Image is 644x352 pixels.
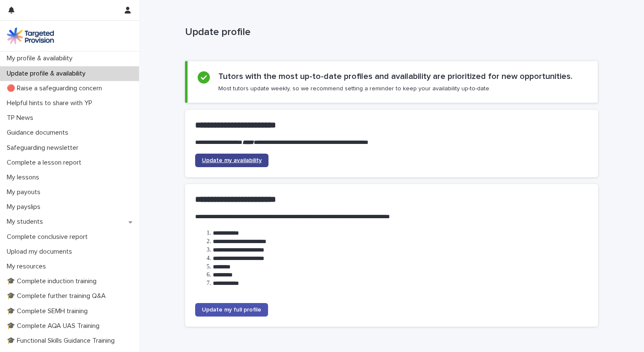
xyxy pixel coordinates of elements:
p: 🎓 Complete AQA UAS Training [3,322,106,330]
h2: Tutors with the most up-to-date profiles and availability are prioritized for new opportunities. [218,71,572,81]
p: Helpful hints to share with YP [3,99,99,107]
a: Update my availability [195,154,268,167]
p: 🎓 Complete further training Q&A [3,292,113,300]
p: 🎓 Functional Skills Guidance Training [3,337,121,345]
img: M5nRWzHhSzIhMunXDL62 [7,27,54,44]
p: My payslips [3,203,47,211]
p: Complete a lesson report [3,159,88,167]
p: Complete conclusive report [3,233,94,241]
p: My payouts [3,188,47,196]
p: TP News [3,114,40,122]
p: Guidance documents [3,129,75,137]
p: 🎓 Complete induction training [3,277,103,285]
p: My resources [3,263,53,271]
p: Update profile [185,26,595,38]
a: Update my full profile [195,303,268,317]
p: Update profile & availability [3,70,92,78]
p: My lessons [3,173,46,181]
p: My profile & availability [3,54,79,62]
p: My students [3,218,50,226]
p: 🎓 Complete SEMH training [3,307,94,315]
p: 🔴 Raise a safeguarding concern [3,84,109,92]
span: Update my full profile [202,307,261,313]
p: Most tutors update weekly, so we recommend setting a reminder to keep your availability up-to-date. [218,85,491,92]
p: Safeguarding newsletter [3,144,85,152]
p: Upload my documents [3,248,79,256]
span: Update my availability [202,157,262,163]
